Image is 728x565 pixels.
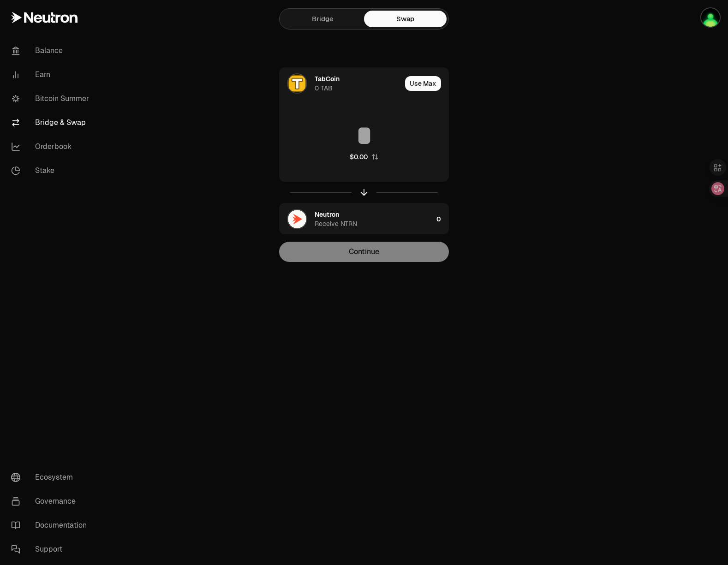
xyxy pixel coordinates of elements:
[4,465,100,489] a: Ecosystem
[4,87,100,111] a: Bitcoin Summer
[4,135,100,159] a: Orderbook
[315,74,340,83] div: TabCoin
[315,210,339,219] div: Neutron
[288,210,306,228] img: NTRN Logo
[4,489,100,513] a: Governance
[350,152,368,161] div: $0.00
[436,203,448,235] div: 0
[315,83,333,93] div: 0 TAB
[4,39,100,63] a: Balance
[288,74,306,93] img: TAB Logo
[4,513,100,537] a: Documentation
[281,11,364,27] a: Bridge
[4,537,100,561] a: Support
[4,63,100,87] a: Earn
[701,8,720,27] img: zsky
[315,219,357,228] div: Receive NTRN
[405,76,441,91] button: Use Max
[280,203,448,235] button: NTRN LogoNeutronReceive NTRN0
[364,11,447,27] a: Swap
[350,152,379,161] button: $0.00
[4,111,100,135] a: Bridge & Swap
[280,68,401,99] div: TAB LogoTabCoin0 TAB
[280,203,433,235] div: NTRN LogoNeutronReceive NTRN
[4,159,100,183] a: Stake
